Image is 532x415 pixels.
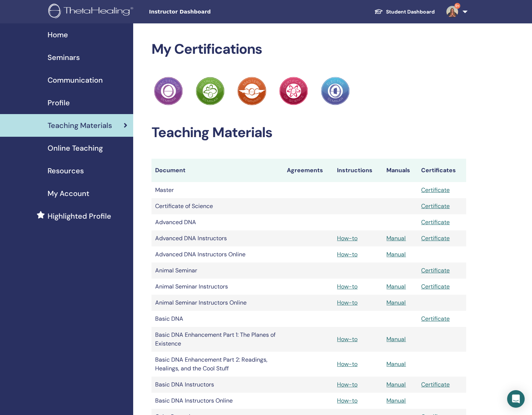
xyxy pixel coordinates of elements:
[337,397,357,404] a: How-to
[421,202,450,210] a: Certificate
[279,77,308,105] img: Practitioner
[421,315,450,322] a: Certificate
[386,397,406,404] a: Manual
[151,198,283,214] td: Certificate of Science
[421,381,450,388] a: Certificate
[151,159,283,182] th: Document
[48,120,112,131] span: Teaching Materials
[151,246,283,263] td: Advanced DNA Instructors Online
[151,393,283,409] td: Basic DNA Instructors Online
[446,6,458,18] img: default.jpg
[48,75,103,86] span: Communication
[421,267,450,274] a: Certificate
[151,295,283,311] td: Animal Seminar Instructors Online
[321,77,349,105] img: Practitioner
[151,263,283,279] td: Animal Seminar
[383,159,417,182] th: Manuals
[386,234,406,242] a: Manual
[154,77,183,105] img: Practitioner
[196,77,224,105] img: Practitioner
[386,381,406,388] a: Manual
[237,77,266,105] img: Practitioner
[374,8,383,15] img: graduation-cap-white.svg
[48,165,84,176] span: Resources
[151,124,467,141] h2: Teaching Materials
[386,299,406,306] a: Manual
[421,234,450,242] a: Certificate
[149,8,259,16] span: Instructor Dashboard
[386,250,406,258] a: Manual
[283,159,334,182] th: Agreements
[337,381,357,388] a: How-to
[151,311,283,327] td: Basic DNA
[386,283,406,290] a: Manual
[386,360,406,368] a: Manual
[151,327,283,352] td: Basic DNA Enhancement Part 1: The Planes of Existence
[337,335,357,343] a: How-to
[417,159,466,182] th: Certificates
[337,299,357,306] a: How-to
[421,186,450,194] a: Certificate
[368,5,441,19] a: Student Dashboard
[333,159,383,182] th: Instructions
[386,335,406,343] a: Manual
[421,283,450,290] a: Certificate
[337,283,357,290] a: How-to
[48,52,80,63] span: Seminars
[337,234,357,242] a: How-to
[337,360,357,368] a: How-to
[48,143,103,154] span: Online Teaching
[454,3,460,9] span: 9+
[48,4,136,20] img: logo.png
[151,230,283,246] td: Advanced DNA Instructors
[151,41,467,58] h2: My Certifications
[507,390,525,408] div: Open Intercom Messenger
[48,97,70,108] span: Profile
[151,182,283,198] td: Master
[421,218,450,226] a: Certificate
[151,352,283,377] td: Basic DNA Enhancement Part 2: Readings, Healings, and the Cool Stuff
[151,377,283,393] td: Basic DNA Instructors
[151,214,283,230] td: Advanced DNA
[337,250,357,258] a: How-to
[151,279,283,295] td: Animal Seminar Instructors
[48,29,68,40] span: Home
[48,211,111,222] span: Highlighted Profile
[48,188,89,199] span: My Account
